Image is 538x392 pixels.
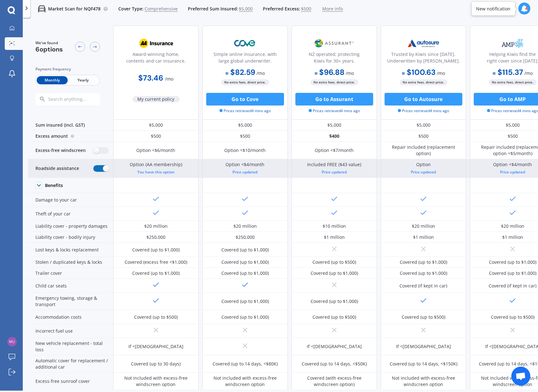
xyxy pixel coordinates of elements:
div: Covered (up to $500) [312,314,356,320]
div: Covered (up to $1,000) [221,270,269,276]
div: Option <$4/month [493,161,532,175]
div: Simple online insurance, with large global underwriter. [208,51,282,67]
img: AA.webp [135,35,177,51]
div: Open chat [511,367,530,386]
div: Excess amount [28,131,113,142]
div: If <[DEMOGRAPHIC_DATA] [128,343,183,350]
img: Cove.webp [224,35,266,51]
div: Liability cover - bodily injury [28,232,113,243]
div: Covered (up to $1,000) [400,270,447,276]
div: Covered (up to $500) [491,314,535,320]
img: AMP.webp [492,35,534,51]
div: Theft of your car [28,207,113,221]
div: New vehicle replacement - total loss [28,338,113,355]
div: Trusted by Kiwis since [DATE]. Underwritten by [PERSON_NAME]. [386,51,461,67]
span: Prices retrieved 4 mins ago [309,108,360,114]
button: Go to Assurant [295,93,373,106]
div: Payment frequency [35,66,100,72]
span: / mo [165,76,174,82]
div: Lost keys & locks replacement [28,243,113,257]
div: Trailer cover [28,268,113,279]
div: Award-winning home, contents and car insurance. [119,51,193,67]
div: Roadside assistance [28,159,113,178]
div: Incorrect fuel use [28,324,113,338]
div: Automatic cover for replacement / additional car [28,355,113,373]
div: Stolen / duplicated keys & locks [28,257,113,268]
div: NZ operated; protecting Kiwis for 30+ years. [297,51,372,67]
b: $73.46 [139,73,164,83]
p: Market Scan for NQF478 [48,6,101,12]
div: Covered (up to $1,000) [221,259,269,265]
div: $20 million [412,223,435,229]
span: / mo [437,70,445,76]
div: Covered (up to $1,000) [132,247,180,253]
div: $20 million [501,223,524,229]
div: Option [411,161,436,175]
div: Covered (up to $500) [312,259,356,265]
div: Excess-free windscreen [28,142,113,159]
div: Covered (up to $1,000) [221,298,269,305]
div: $10 million [323,223,346,229]
div: Covered (if kept in car) [400,283,448,289]
div: Covered (up to 30 days) [131,361,181,367]
div: Price updated [411,169,436,175]
div: Covered (excess free <$1,000) [125,259,187,265]
div: Covered (up to $1,000) [489,259,536,265]
div: $1 million [324,234,345,240]
div: Benefits [45,183,63,188]
div: Covered (with excess-free windscreen option) [296,375,372,388]
span: No extra fees, direct price. [311,79,358,85]
div: Emergency towing, storage & transport [28,293,113,310]
span: More info [322,6,343,12]
span: No extra fees, direct price. [400,79,448,85]
div: Included FREE ($43 value) [307,161,362,175]
b: $100.63 [402,67,436,77]
div: Covered (up to $500) [402,314,445,320]
span: Preferred Excess: [263,6,300,12]
span: Prices retrieved 4 mins ago [220,108,271,114]
div: Not included with excess-free windscreen option [118,375,194,388]
div: $5,000 [292,120,377,131]
span: $5,000 [239,6,253,12]
div: $5,000 [113,120,199,131]
span: Preferred Sum Insured: [188,6,238,12]
div: Covered (up to $1,000) [311,298,358,305]
div: If <[DEMOGRAPHIC_DATA] [396,343,451,350]
div: $500 [202,131,288,142]
span: No extra fees, direct price. [489,79,537,85]
div: Covered (up to $1,000) [221,247,269,253]
div: Covered (up to $500) [134,314,178,320]
input: Search anything... [47,96,112,102]
div: $5,000 [381,120,466,131]
div: Covered (up to 14 days, <$150K) [390,361,457,367]
b: $96.88 [315,67,345,77]
div: $1 million [413,234,434,240]
b: $82.59 [226,67,255,77]
div: If <[DEMOGRAPHIC_DATA] [307,343,362,350]
img: d3d0b061efff0ff590eb9faf206e7f16 [7,337,17,347]
span: Monthly [37,76,68,84]
div: Covered (up to 14 days, <$80K) [213,361,278,367]
span: My current policy [133,96,180,102]
div: $500 [381,131,466,142]
div: Damage to your car [28,193,113,207]
div: Covered (up to $1,000) [221,314,269,320]
div: $500 [113,131,199,142]
div: Child car seats [28,279,113,293]
div: $250,000 [236,234,255,240]
span: / mo [346,70,354,76]
div: Option <$6/month [137,147,176,154]
div: Repair included (replacement option) [386,144,461,157]
span: We've found [35,40,63,46]
b: $115.37 [493,67,523,77]
div: New notification [476,5,511,12]
div: Not included with excess-free windscreen option [386,375,461,388]
div: Covered (up to $1,000) [400,259,447,265]
img: Autosure.webp [403,35,444,51]
span: Cover Type: [118,6,144,12]
div: Option (AA membership) [130,161,182,175]
div: Price updated [493,169,532,175]
div: Liability cover - property damages [28,221,113,232]
span: $500 [301,6,311,12]
div: $1 million [502,234,523,240]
